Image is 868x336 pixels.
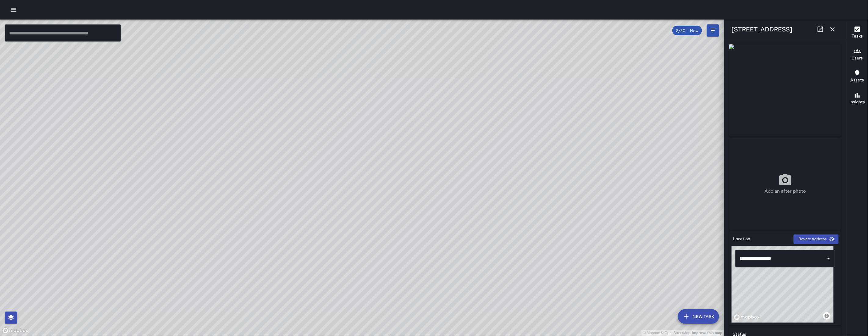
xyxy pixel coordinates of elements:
p: Add an after photo [765,188,806,195]
button: Tasks [846,22,868,44]
h6: Users [852,55,863,62]
button: Assets [846,66,868,88]
h6: Assets [850,77,864,84]
h6: Location [733,236,750,242]
button: New Task [678,309,719,324]
span: 8/30 — Now [672,28,702,33]
button: Users [846,44,868,66]
button: Insights [846,88,868,110]
h6: Tasks [852,33,863,40]
img: request_images%2Fcb86f290-85bc-11f0-a1dd-29756bde3384 [729,44,841,136]
button: Revert Address [794,234,839,244]
h6: [STREET_ADDRESS] [732,24,792,34]
button: Open [824,254,833,263]
button: Filters [707,24,719,37]
h6: Insights [849,99,865,105]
